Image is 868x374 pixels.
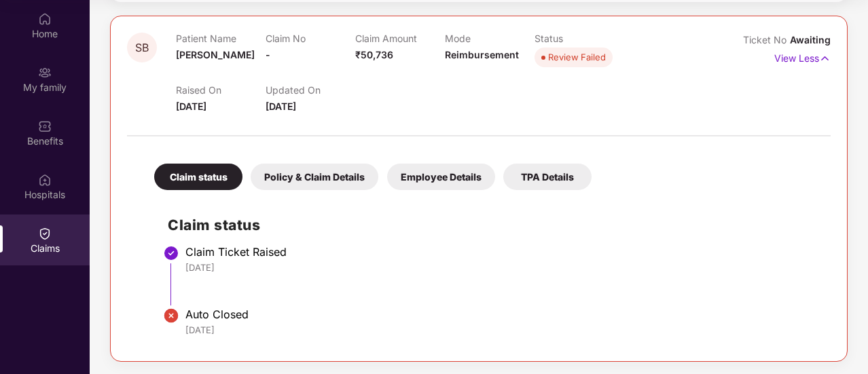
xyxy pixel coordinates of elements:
[38,66,52,79] img: svg+xml;base64,PHN2ZyB3aWR0aD0iMjAiIGhlaWdodD0iMjAiIHZpZXdCb3g9IjAgMCAyMCAyMCIgZmlsbD0ibm9uZSIgeG...
[185,307,817,321] div: Auto Closed
[38,12,52,26] img: svg+xml;base64,PHN2ZyBpZD0iSG9tZSIgeG1sbnM9Imh0dHA6Ly93d3cudzMub3JnLzIwMDAvc3ZnIiB3aWR0aD0iMjAiIG...
[266,84,355,96] p: Updated On
[774,48,831,66] p: View Less
[355,33,445,44] p: Claim Amount
[185,245,817,259] div: Claim Ticket Raised
[266,33,355,44] p: Claim No
[176,49,255,60] span: [PERSON_NAME]
[743,34,790,45] span: Ticket No
[185,261,817,274] div: [DATE]
[176,84,266,96] p: Raised On
[38,227,52,240] img: svg+xml;base64,PHN2ZyBpZD0iQ2xhaW0iIHhtbG5zPSJodHRwOi8vd3d3LnczLm9yZy8yMDAwL3N2ZyIgd2lkdGg9IjIwIi...
[185,324,817,336] div: [DATE]
[445,49,519,60] span: Reimbursement
[790,34,831,45] span: Awaiting
[445,33,535,44] p: Mode
[176,33,266,44] p: Patient Name
[387,164,495,190] div: Employee Details
[135,42,149,54] span: SB
[548,50,606,64] div: Review Failed
[163,307,179,324] img: svg+xml;base64,PHN2ZyBpZD0iU3RlcC1Eb25lLTIweDIwIiB4bWxucz0iaHR0cDovL3d3dy53My5vcmcvMjAwMC9zdmciIH...
[163,245,179,261] img: svg+xml;base64,PHN2ZyBpZD0iU3RlcC1Eb25lLTMyeDMyIiB4bWxucz0iaHR0cDovL3d3dy53My5vcmcvMjAwMC9zdmciIH...
[503,164,592,190] div: TPA Details
[176,100,206,112] span: [DATE]
[168,214,817,236] h2: Claim status
[355,49,393,60] span: ₹50,736
[38,173,52,187] img: svg+xml;base64,PHN2ZyBpZD0iSG9zcGl0YWxzIiB4bWxucz0iaHR0cDovL3d3dy53My5vcmcvMjAwMC9zdmciIHdpZHRoPS...
[266,100,296,112] span: [DATE]
[266,49,270,60] span: -
[251,164,378,190] div: Policy & Claim Details
[38,119,52,133] img: svg+xml;base64,PHN2ZyBpZD0iQmVuZWZpdHMiIHhtbG5zPSJodHRwOi8vd3d3LnczLm9yZy8yMDAwL3N2ZyIgd2lkdGg9Ij...
[535,33,624,44] p: Status
[154,164,242,190] div: Claim status
[819,51,831,66] img: svg+xml;base64,PHN2ZyB4bWxucz0iaHR0cDovL3d3dy53My5vcmcvMjAwMC9zdmciIHdpZHRoPSIxNyIgaGVpZ2h0PSIxNy...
